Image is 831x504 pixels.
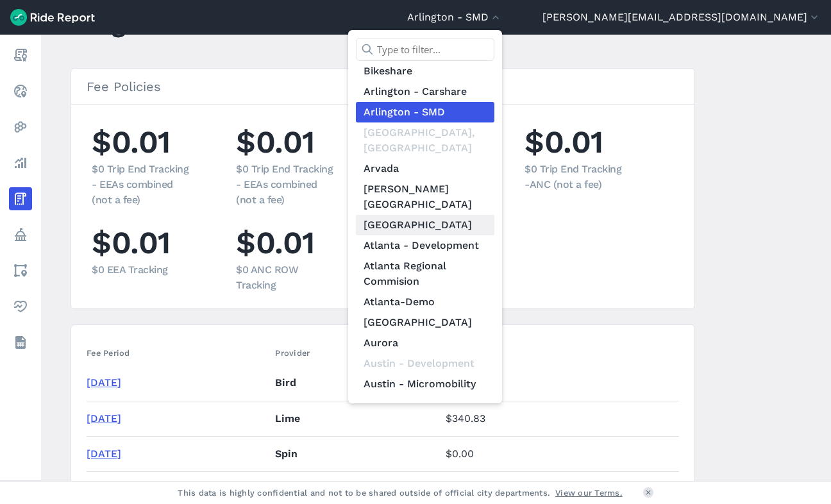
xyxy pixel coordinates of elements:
div: Austin - Development [356,353,494,374]
a: [GEOGRAPHIC_DATA] [356,312,494,333]
a: [GEOGRAPHIC_DATA] [356,215,494,235]
a: [PERSON_NAME][GEOGRAPHIC_DATA] [356,179,494,215]
a: Arlington - Carshare [356,81,494,102]
a: Atlanta-Demo [356,292,494,312]
a: Austin - Vehicle Share [356,394,494,415]
a: Austin - Micromobility [356,374,494,394]
a: Atlanta Regional Commision [356,256,494,292]
a: Atlanta - Development [356,235,494,256]
a: Aurora [356,333,494,353]
div: [GEOGRAPHIC_DATA], [GEOGRAPHIC_DATA] [356,122,494,158]
input: Type to filter... [356,38,494,61]
a: Arlington - SMD [356,102,494,122]
a: Arvada [356,158,494,179]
